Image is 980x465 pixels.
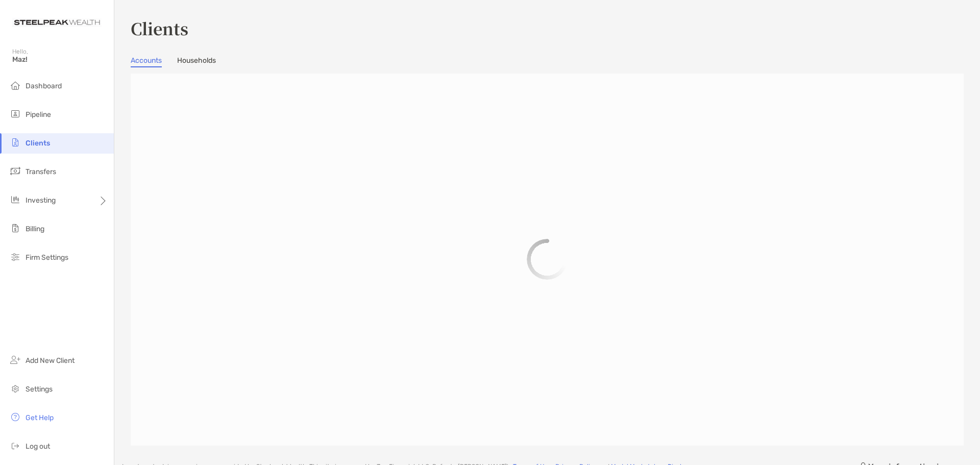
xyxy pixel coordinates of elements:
[9,251,21,263] img: firm-settings icon
[9,439,21,452] img: logout icon
[9,222,21,234] img: billing icon
[26,225,44,233] span: Billing
[9,382,21,395] img: settings icon
[131,56,162,67] a: Accounts
[26,167,56,176] span: Transfers
[9,136,21,149] img: clients icon
[9,108,21,120] img: pipeline icon
[26,110,51,119] span: Pipeline
[9,79,21,91] img: dashboard icon
[131,16,964,40] h3: Clients
[26,385,53,394] span: Settings
[12,55,108,64] span: Maz!
[177,56,216,67] a: Households
[26,196,56,205] span: Investing
[12,4,102,41] img: Zoe Logo
[26,356,75,365] span: Add New Client
[9,165,21,177] img: transfers icon
[26,442,50,451] span: Log out
[26,413,54,422] span: Get Help
[26,253,68,262] span: Firm Settings
[9,193,21,206] img: investing icon
[9,354,21,366] img: add_new_client icon
[9,411,21,423] img: get-help icon
[26,139,50,148] span: Clients
[26,82,62,90] span: Dashboard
